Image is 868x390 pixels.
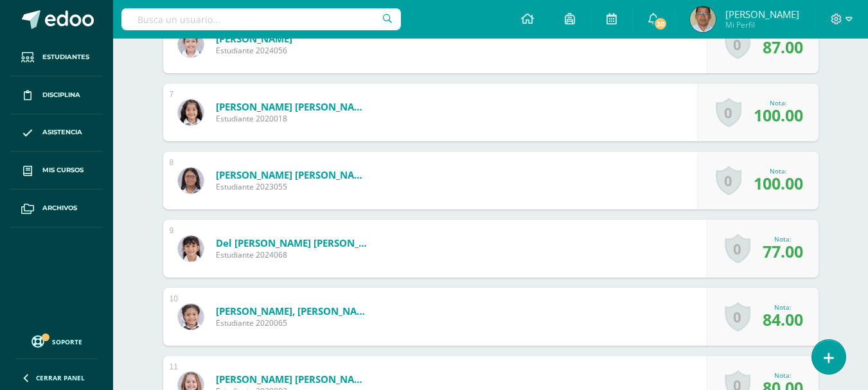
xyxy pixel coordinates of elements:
[216,45,292,56] span: Estudiante 2024056
[36,373,85,382] span: Cerrar panel
[763,308,803,330] span: 84.00
[763,303,803,312] div: Nota:
[754,98,803,107] div: Nota:
[216,236,370,249] a: del [PERSON_NAME] [PERSON_NAME]
[10,39,103,76] a: Estudiantes
[178,304,204,330] img: bd81f598b7c53c3accc8ca02625b4a4a.png
[178,100,204,125] img: 0559543945d5a167bc30d00866026ec7.png
[754,172,803,194] span: 100.00
[42,165,84,175] span: Mis cursos
[10,152,103,190] a: Mis cursos
[42,52,89,62] span: Estudiantes
[10,76,103,114] a: Disciplina
[10,190,103,227] a: Archivos
[216,305,370,317] a: [PERSON_NAME], [PERSON_NAME]
[216,249,370,260] span: Estudiante 2024068
[763,235,803,244] div: Nota:
[763,371,803,380] div: Nota:
[52,337,82,346] span: Soporte
[216,100,370,113] a: [PERSON_NAME] [PERSON_NAME]
[178,236,204,261] img: a0195cda197b477978b748eadc3ffc2b.png
[716,166,741,195] a: 0
[216,373,370,386] a: [PERSON_NAME] [PERSON_NAME]
[216,181,370,192] span: Estudiante 2023055
[121,8,401,30] input: Busca un usuario...
[216,317,370,328] span: Estudiante 2020065
[216,168,370,181] a: [PERSON_NAME] [PERSON_NAME]
[725,8,799,21] span: [PERSON_NAME]
[42,90,80,100] span: Disciplina
[716,98,741,127] a: 0
[763,240,803,262] span: 77.00
[725,30,750,59] a: 0
[216,32,292,45] a: [PERSON_NAME]
[42,203,77,213] span: Archivos
[725,234,750,263] a: 0
[725,302,750,332] a: 0
[754,104,803,126] span: 100.00
[178,168,204,193] img: 762102a877cd56bf7df32fec56f22588.png
[42,127,82,137] span: Asistencia
[763,36,803,58] span: 87.00
[178,31,204,57] img: 8badfee7218d55a743266a5e1a36c6ec.png
[754,166,803,175] div: Nota:
[15,332,98,350] a: Soporte
[216,113,370,124] span: Estudiante 2020018
[725,19,799,30] span: Mi Perfil
[690,6,716,32] img: 293e8e6750dd65f1f1cc451df9eb6271.png
[653,17,668,31] span: 30
[10,114,103,152] a: Asistencia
